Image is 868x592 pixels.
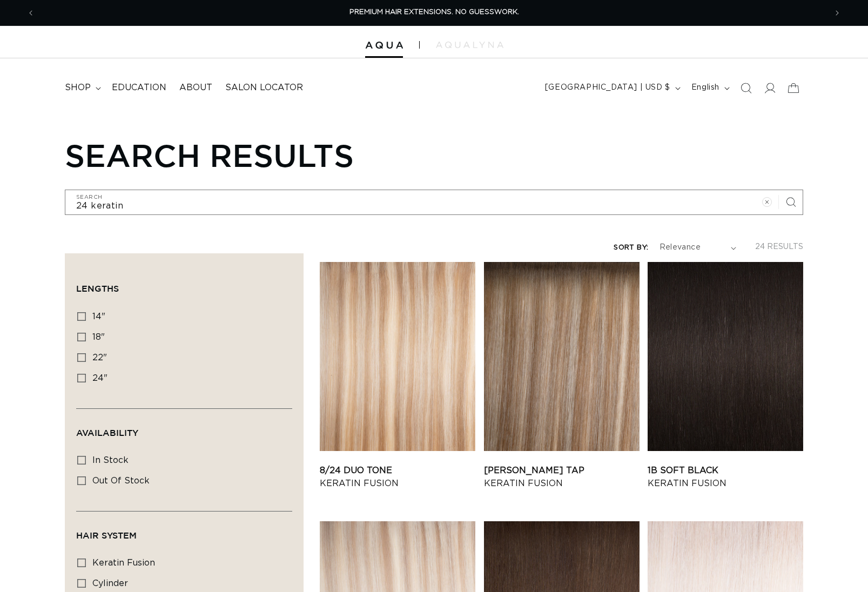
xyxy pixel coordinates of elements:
span: cylinder [92,579,128,588]
span: Hair System [76,530,137,540]
img: Aqua Hair Extensions [365,42,403,49]
a: [PERSON_NAME] Tap Keratin Fusion [484,464,640,490]
summary: shop [58,76,105,100]
span: 24 results [755,243,803,251]
a: Salon Locator [219,76,309,100]
a: About [173,76,219,100]
button: [GEOGRAPHIC_DATA] | USD $ [539,78,685,98]
span: shop [65,82,91,93]
button: Previous announcement [19,3,43,23]
img: aqualyna.com [436,42,503,48]
summary: Hair System (0 selected) [76,512,292,550]
button: Search [779,190,803,214]
summary: Availability (0 selected) [76,409,292,448]
button: English [685,78,734,98]
span: Out of stock [92,476,150,485]
span: PREMIUM HAIR EXTENSIONS. NO GUESSWORK. [349,9,519,16]
h1: Search results [65,137,803,173]
label: Sort by: [614,244,648,251]
span: 18" [92,333,105,341]
summary: Search [734,76,758,100]
a: 8/24 Duo Tone Keratin Fusion [320,464,475,490]
span: 14" [92,312,105,321]
span: Education [112,82,166,93]
span: 22" [92,353,107,362]
span: Availability [76,428,138,438]
summary: Lengths (0 selected) [76,265,292,304]
span: About [179,82,212,93]
span: In stock [92,456,129,465]
span: 24" [92,374,107,382]
span: keratin fusion [92,559,155,567]
input: Search [65,190,803,214]
span: Lengths [76,284,119,293]
span: Salon Locator [225,82,303,93]
span: [GEOGRAPHIC_DATA] | USD $ [545,82,670,93]
button: Clear search term [755,190,779,214]
button: Next announcement [825,3,849,23]
a: 1B Soft Black Keratin Fusion [648,464,803,490]
a: Education [105,76,173,100]
span: English [691,82,719,93]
